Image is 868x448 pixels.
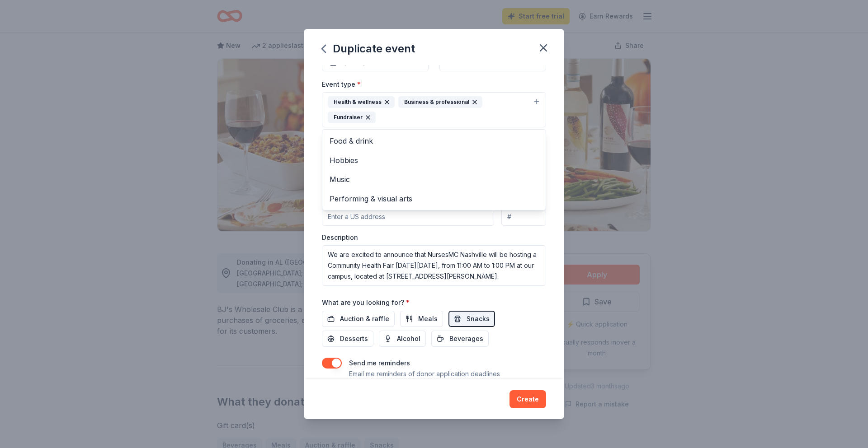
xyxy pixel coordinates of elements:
[330,173,538,185] span: Music
[330,193,538,205] span: Performing & visual arts
[330,135,538,147] span: Food & drink
[322,92,546,127] button: Health & wellnessBusiness & professionalFundraiser
[328,96,395,108] div: Health & wellness
[328,112,376,123] div: Fundraiser
[330,154,538,166] span: Hobbies
[322,129,546,210] div: Health & wellnessBusiness & professionalFundraiser
[398,96,482,108] div: Business & professional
